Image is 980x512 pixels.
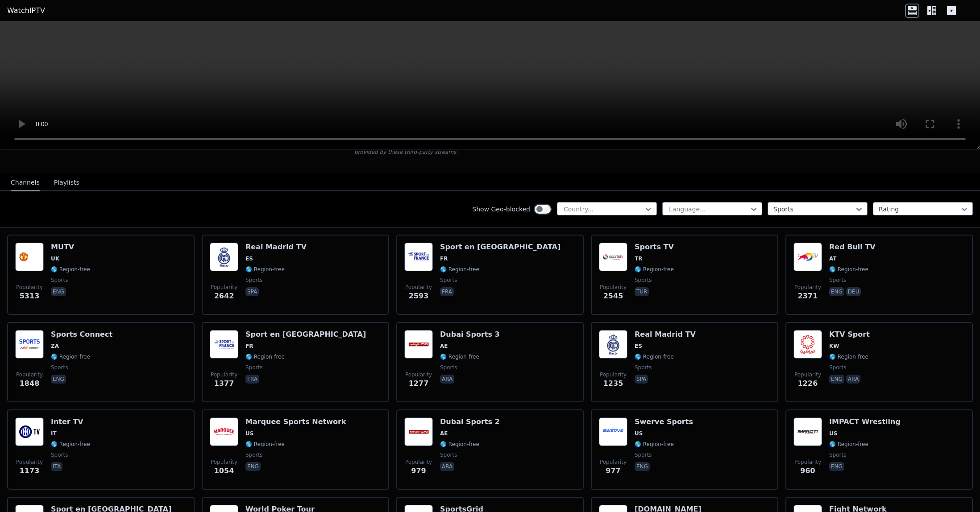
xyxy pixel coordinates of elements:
[829,417,901,426] h6: IMPACT Wrestling
[635,353,674,360] span: 🌎 Region-free
[440,330,500,339] h6: Dubai Sports 3
[793,330,822,359] img: KTV Sport
[211,371,237,378] span: Popularity
[210,330,238,359] img: Sport en France
[599,330,627,359] img: Real Madrid TV
[20,378,40,389] span: 1848
[15,330,44,359] img: Sports Connect
[405,458,432,466] span: Popularity
[599,417,627,446] img: Swerve Sports
[214,291,234,301] span: 2642
[440,343,448,350] span: AE
[635,451,652,458] span: sports
[794,371,821,378] span: Popularity
[440,462,454,471] p: ara
[245,462,261,471] p: eng
[245,255,253,262] span: ES
[635,330,696,339] h6: Real Madrid TV
[214,466,234,476] span: 1054
[211,458,237,466] span: Popularity
[829,277,846,284] span: sports
[440,364,457,371] span: sports
[245,417,346,426] h6: Marquee Sports Network
[603,378,623,389] span: 1235
[829,330,870,339] h6: KTV Sport
[635,255,642,262] span: TR
[411,466,426,476] span: 979
[245,430,253,437] span: US
[16,284,43,291] span: Popularity
[846,287,861,296] p: deu
[635,417,693,426] h6: Swerve Sports
[635,266,674,273] span: 🌎 Region-free
[51,441,90,448] span: 🌎 Region-free
[405,371,432,378] span: Popularity
[798,378,818,389] span: 1226
[793,417,822,446] img: IMPACT Wrestling
[20,291,40,301] span: 5313
[472,205,530,214] label: Show Geo-blocked
[51,343,59,350] span: ZA
[635,287,649,296] p: tur
[800,466,815,476] span: 960
[16,371,43,378] span: Popularity
[51,430,57,437] span: IT
[245,277,262,284] span: sports
[600,458,627,466] span: Popularity
[15,243,44,271] img: MUTV
[829,353,868,360] span: 🌎 Region-free
[210,243,238,271] img: Real Madrid TV
[210,417,238,446] img: Marquee Sports Network
[16,458,43,466] span: Popularity
[440,255,448,262] span: FR
[606,466,620,476] span: 977
[15,417,44,446] img: Inter TV
[635,375,648,384] p: spa
[51,277,68,284] span: sports
[409,378,429,389] span: 1277
[440,430,448,437] span: AE
[603,291,623,301] span: 2545
[51,266,90,273] span: 🌎 Region-free
[440,353,479,360] span: 🌎 Region-free
[405,284,432,291] span: Popularity
[245,287,259,296] p: spa
[51,375,66,384] p: eng
[635,441,674,448] span: 🌎 Region-free
[829,430,837,437] span: US
[635,343,642,350] span: ES
[635,430,643,437] span: US
[51,255,59,262] span: UK
[51,243,90,252] h6: MUTV
[440,441,479,448] span: 🌎 Region-free
[829,266,868,273] span: 🌎 Region-free
[829,441,868,448] span: 🌎 Region-free
[829,462,844,471] p: eng
[51,364,68,371] span: sports
[51,287,66,296] p: eng
[793,243,822,271] img: Red Bull TV
[635,364,652,371] span: sports
[829,375,844,384] p: eng
[794,284,821,291] span: Popularity
[245,451,262,458] span: sports
[440,417,500,426] h6: Dubai Sports 2
[440,266,479,273] span: 🌎 Region-free
[51,353,90,360] span: 🌎 Region-free
[599,243,627,271] img: Sports TV
[404,330,433,359] img: Dubai Sports 3
[404,243,433,271] img: Sport en France
[829,255,837,262] span: AT
[245,266,285,273] span: 🌎 Region-free
[245,353,285,360] span: 🌎 Region-free
[51,451,68,458] span: sports
[440,277,457,284] span: sports
[404,417,433,446] img: Dubai Sports 2
[440,451,457,458] span: sports
[440,287,454,296] p: fra
[51,330,112,339] h6: Sports Connect
[829,364,846,371] span: sports
[600,284,627,291] span: Popularity
[245,375,259,384] p: fra
[829,343,839,350] span: KW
